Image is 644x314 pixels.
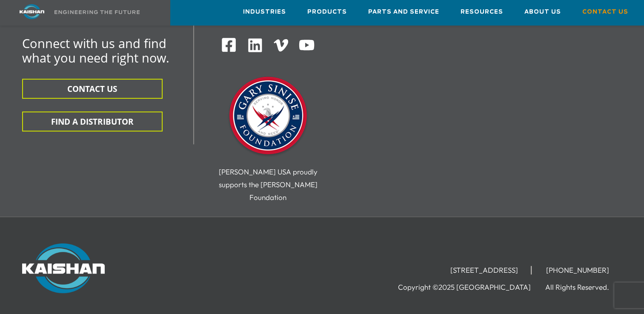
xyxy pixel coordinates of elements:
[545,283,622,291] li: All Rights Reserved.
[22,35,169,66] span: Connect with us and find what you need right now.
[219,167,318,202] span: [PERSON_NAME] USA proudly supports the [PERSON_NAME] Foundation
[398,283,544,291] li: Copyright ©2025 [GEOGRAPHIC_DATA]
[243,0,286,23] a: Industries
[243,7,286,17] span: Industries
[461,7,503,17] span: Resources
[22,111,163,131] button: FIND A DISTRIBUTOR
[368,7,439,17] span: Parts and Service
[533,266,622,274] li: [PHONE_NUMBER]
[22,243,105,293] img: Kaishan
[582,0,628,23] a: Contact Us
[54,10,140,14] img: Engineering the future
[524,0,561,23] a: About Us
[307,7,347,17] span: Products
[221,37,237,53] img: Facebook
[582,7,628,17] span: Contact Us
[298,37,315,54] img: Youtube
[274,39,288,51] img: Vimeo
[307,0,347,23] a: Products
[22,79,163,99] button: CONTACT US
[461,0,503,23] a: Resources
[438,266,532,274] li: [STREET_ADDRESS]
[524,7,561,17] span: About Us
[226,74,311,159] img: Gary Sinise Foundation
[247,37,263,54] img: Linkedin
[368,0,439,23] a: Parts and Service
